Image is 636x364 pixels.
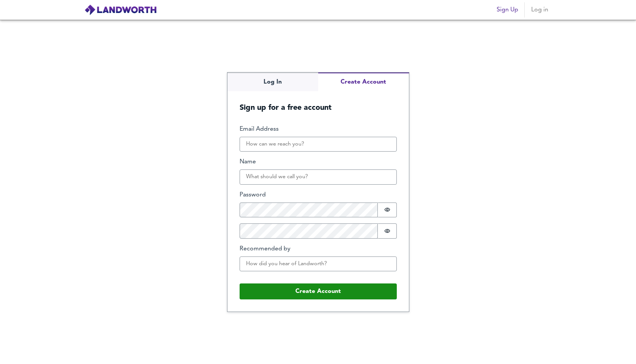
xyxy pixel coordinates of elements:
label: Password [240,191,397,199]
img: logo [84,4,157,16]
input: How did you hear of Landworth? [240,256,397,272]
button: Create Account [318,73,409,91]
button: Show password [378,223,397,239]
label: Name [240,158,397,166]
button: Log In [227,73,318,91]
input: How can we reach you? [240,137,397,152]
span: Log in [531,5,549,15]
button: Create Account [240,283,397,299]
label: Email Address [240,125,397,134]
button: Sign Up [494,2,521,17]
span: Sign Up [497,5,518,15]
button: Show password [378,203,397,218]
label: Recommended by [240,245,397,253]
input: What should we call you? [240,169,397,185]
h5: Sign up for a free account [227,91,409,113]
button: Log in [528,2,552,17]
